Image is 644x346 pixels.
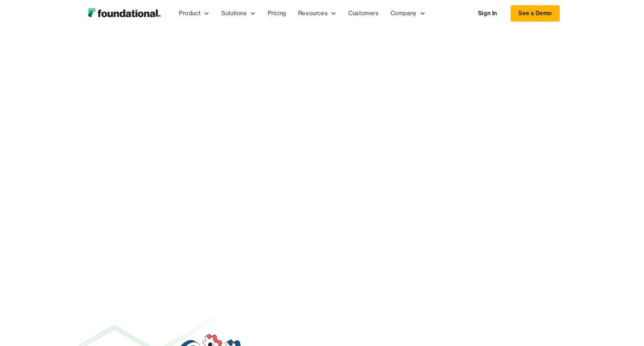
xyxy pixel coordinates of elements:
div: Resources [292,1,342,26]
div: Company [391,9,417,18]
img: Foundational Logo [84,6,164,21]
div: Solutions [215,1,261,26]
a: Customers [342,1,384,26]
a: See a Demo [511,5,560,22]
div: Product [179,9,201,18]
a: home [84,6,164,21]
div: Company [385,1,432,26]
div: Resources [298,9,328,18]
div: Solutions [221,9,247,18]
a: Sign In [471,6,505,21]
a: Pricing [262,1,292,26]
div: Product [173,1,215,26]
